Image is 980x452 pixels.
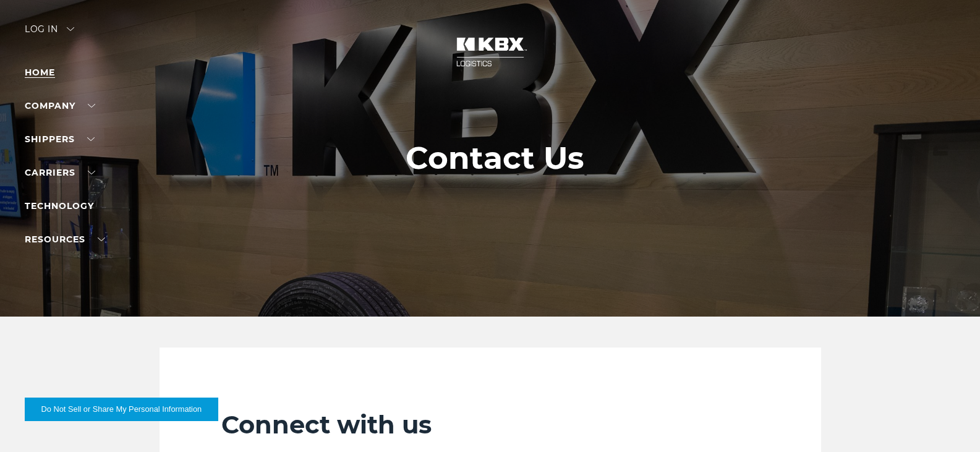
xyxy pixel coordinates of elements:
[918,393,980,452] iframe: Chat Widget
[444,25,537,79] img: kbx logo
[25,25,74,43] div: Log in
[25,234,105,245] a: RESOURCES
[67,27,74,31] img: arrow
[25,100,95,111] a: Company
[25,398,218,421] button: Do Not Sell or Share My Personal Information
[25,134,95,145] a: SHIPPERS
[406,140,584,176] h1: Contact Us
[25,167,95,178] a: Carriers
[25,200,94,211] a: Technology
[25,67,55,78] a: Home
[221,409,759,440] h2: Connect with us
